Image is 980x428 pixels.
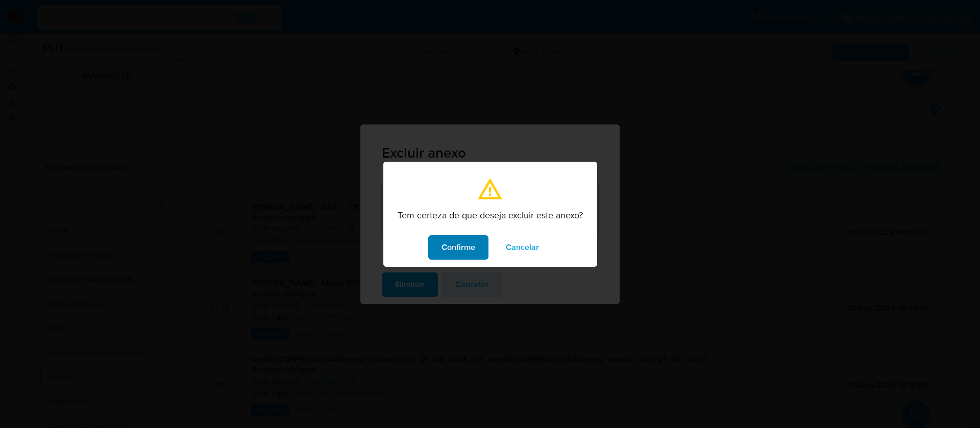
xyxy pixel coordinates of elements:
div: modal_confirmation.title [383,162,597,267]
p: Tem certeza de que deseja excluir este anexo? [398,210,583,221]
button: modal_confirmation.confirm [428,235,488,260]
span: Confirme [442,236,475,259]
span: Cancelar [506,236,539,259]
button: modal_confirmation.cancel [493,235,552,260]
